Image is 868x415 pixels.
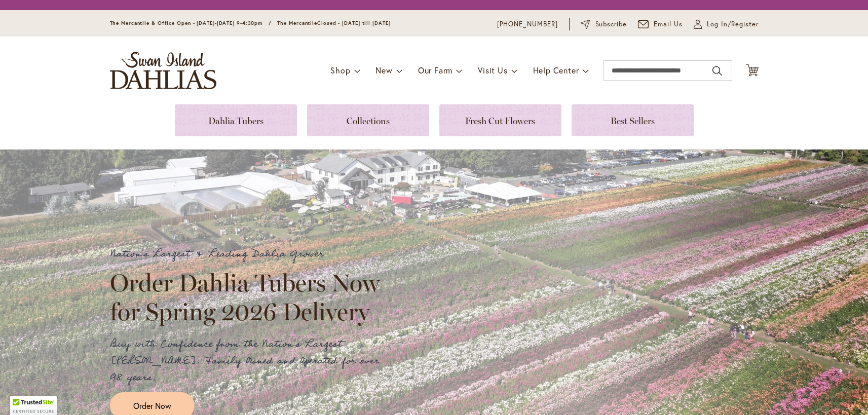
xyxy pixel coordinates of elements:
[581,19,627,29] a: Subscribe
[110,20,318,26] span: The Mercantile & Office Open - [DATE]-[DATE] 9-4:30pm / The Mercantile
[110,269,389,325] h2: Order Dahlia Tubers Now for Spring 2026 Delivery
[110,246,389,262] p: Nation's Largest & Leading Dahlia Grower
[478,65,507,76] span: Visit Us
[533,65,579,76] span: Help Center
[654,19,683,29] span: Email Us
[497,19,558,29] a: [PHONE_NUMBER]
[317,20,390,26] span: Closed - [DATE] till [DATE]
[694,19,759,29] a: Log In/Register
[330,65,350,76] span: Shop
[110,336,389,386] p: Buy with Confidence from the Nation's Largest [PERSON_NAME]. Family Owned and Operated for over 9...
[375,65,392,76] span: New
[110,52,216,89] a: store logo
[418,65,452,76] span: Our Farm
[595,19,627,29] span: Subscribe
[707,19,759,29] span: Log In/Register
[638,19,683,29] a: Email Us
